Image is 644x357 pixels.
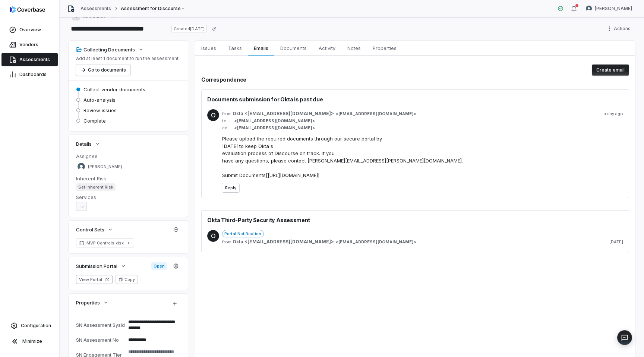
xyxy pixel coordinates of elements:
[19,27,41,33] span: Overview
[344,43,364,53] span: Notes
[1,53,58,66] a: Assessments
[76,56,179,61] p: Add at least 1 document to run the assessment
[74,137,103,151] button: Details
[1,23,58,37] a: Overview
[1,68,58,81] a: Dashboards
[338,111,414,117] span: [EMAIL_ADDRESS][DOMAIN_NAME]
[3,334,56,349] button: Minimize
[592,64,629,76] button: Create email
[151,262,167,270] span: Open
[76,183,116,191] span: Set Inherent Risk
[74,259,129,273] button: Submission Portal
[222,239,230,245] span: from
[116,275,138,284] button: Copy
[74,296,111,309] button: Properties
[76,175,180,182] dt: Inherent Risk
[74,223,116,236] button: Control Sets
[207,109,219,121] span: O
[76,337,125,343] div: SN Assessment No
[76,238,134,247] a: MVP Controls.xlsx
[76,64,130,76] button: Go to documents
[76,140,92,147] span: Details
[19,72,47,78] span: Dashboards
[78,163,85,170] img: Sayantan Bhattacherjee avatar
[21,323,51,329] span: Configuration
[198,43,219,53] span: Issues
[222,118,230,124] span: to
[233,111,416,117] span: >
[76,322,125,328] div: SN Assessment SysId
[335,111,338,117] span: <
[208,22,221,35] button: Copy link
[595,6,632,12] span: [PERSON_NAME]
[83,107,117,114] span: Review issues
[222,183,239,192] button: Reply
[370,43,400,53] span: Properties
[316,43,338,53] span: Activity
[335,239,338,245] span: <
[76,299,100,306] span: Properties
[586,6,592,12] img: Sayantan Bhattacherjee avatar
[237,118,312,124] span: [EMAIL_ADDRESS][DOMAIN_NAME]
[76,194,180,200] dt: Services
[1,38,58,51] a: Vendors
[277,43,310,53] span: Documents
[207,230,219,242] span: O
[86,240,124,246] span: MVP Controls.xlsx
[74,43,146,56] button: Collecting Documents
[234,118,237,124] span: <
[233,111,334,117] span: Okta <[EMAIL_ADDRESS][DOMAIN_NAME]>
[233,239,416,245] span: >
[222,230,264,237] span: Portal Notification
[83,117,106,124] span: Complete
[604,111,623,117] span: a day ago
[80,6,111,12] a: Assessments
[201,76,629,83] h2: Correspondence
[222,135,623,179] div: Please upload the required documents through our secure portal by [DATE] to keep Okta's evaluatio...
[233,118,315,124] span: >
[171,25,206,32] span: Created [DATE]
[234,125,237,131] span: <
[76,263,117,269] span: Submission Portal
[207,95,323,103] span: Documents submission for Okta is past due
[338,239,414,245] span: [EMAIL_ADDRESS][DOMAIN_NAME]
[233,125,315,131] span: >
[83,97,116,103] span: Auto-analysis
[76,153,180,159] dt: Assignee
[121,6,184,12] span: Assessment for Discourse -
[207,216,310,224] span: Okta Third-Party Security Assessment
[604,23,635,34] button: Actions
[581,3,637,14] button: Sayantan Bhattacherjee avatar[PERSON_NAME]
[609,239,623,245] span: [DATE]
[19,57,50,63] span: Assessments
[222,125,230,131] span: cc
[233,239,334,245] span: Okta <[EMAIL_ADDRESS][DOMAIN_NAME]>
[76,226,104,233] span: Control Sets
[237,125,312,131] span: [EMAIL_ADDRESS][DOMAIN_NAME]
[19,42,38,48] span: Vendors
[22,338,42,344] span: Minimize
[225,43,245,53] span: Tasks
[10,6,45,13] img: logo-D7KZi-bG.svg
[3,319,56,332] a: Configuration
[76,46,135,53] div: Collecting Documents
[222,111,230,117] span: from
[76,275,113,284] button: View Portal
[251,43,271,53] span: Emails
[83,86,145,93] span: Collect vendor documents
[88,164,122,170] span: [PERSON_NAME]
